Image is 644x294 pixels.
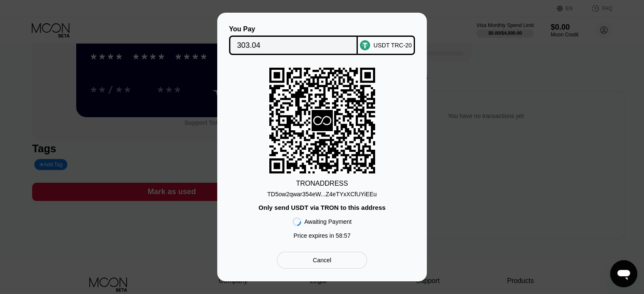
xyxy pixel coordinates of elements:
[373,42,412,49] div: USDT TRC-20
[296,180,348,187] div: TRON ADDRESS
[258,204,385,211] div: Only send USDT via TRON to this address
[610,260,637,287] iframe: Button to launch messaging window, conversation in progress
[313,256,332,264] div: Cancel
[230,25,414,55] div: You PayUSDT TRC-20
[267,187,377,198] div: TD5ow2qwar354eW...Z4eTYxXCfUYiEEu
[304,218,352,225] div: Awaiting Payment
[336,232,351,239] span: 58 : 57
[267,191,377,198] div: TD5ow2qwar354eW...Z4eTYxXCfUYiEEu
[229,25,358,33] div: You Pay
[293,232,351,239] div: Price expires in
[277,252,367,269] div: Cancel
